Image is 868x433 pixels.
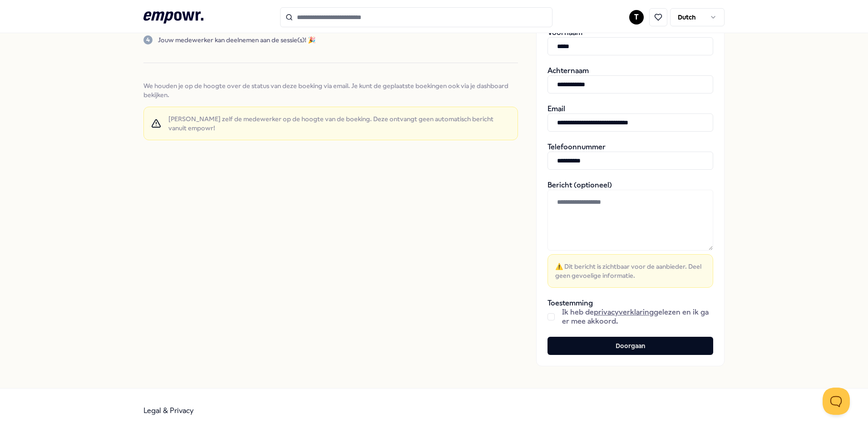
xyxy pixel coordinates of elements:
[594,308,654,316] a: privacyverklaring
[158,35,316,44] p: Jouw medewerker kan deelnemen aan de sessie(s)! 🎉
[547,28,713,55] div: Voornaam
[547,143,713,170] div: Telefoonnummer
[143,406,194,415] a: Legal & Privacy
[547,181,713,288] div: Bericht (optioneel)
[168,114,510,133] span: [PERSON_NAME] zelf de medewerker op de hoogte van de boeking. Deze ontvangt geen automatisch beri...
[823,388,850,415] iframe: Help Scout Beacon - Open
[629,10,644,25] button: T
[555,262,705,280] span: ⚠️ Dit bericht is zichtbaar voor de aanbieder. Deel geen gevoelige informatie.
[547,337,713,355] button: Doorgaan
[547,104,713,132] div: Email
[562,308,713,326] span: Ik heb de gelezen en ik ga er mee akkoord.
[547,66,713,93] div: Achternaam
[547,299,713,326] div: Toestemming
[143,81,518,99] span: We houden je op de hoogte over de status van deze boeking via email. Je kunt de geplaatste boekin...
[143,35,153,44] div: 4
[280,7,552,27] input: Search for products, categories or subcategories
